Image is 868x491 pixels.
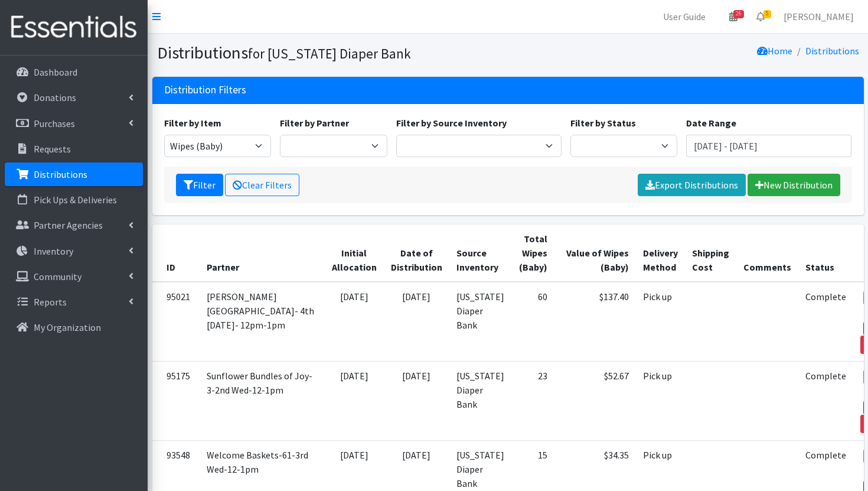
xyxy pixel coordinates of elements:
[5,112,143,135] a: Purchases
[152,282,200,362] td: 95021
[200,361,325,440] td: Sunflower Bundles of Joy-3-2nd Wed-12-1pm
[5,188,143,212] a: Pick Ups & Deliveries
[152,361,200,440] td: 95175
[5,265,143,288] a: Community
[654,5,715,28] a: User Guide
[748,174,840,196] a: New Distribution
[554,361,636,440] td: $52.67
[686,116,736,130] label: Date Range
[34,245,73,257] p: Inventory
[34,118,75,129] p: Purchases
[5,290,143,314] a: Reports
[685,225,736,282] th: Shipping Cost
[798,361,853,440] td: Complete
[34,66,77,78] p: Dashboard
[733,10,744,18] span: 26
[774,5,863,28] a: [PERSON_NAME]
[511,361,554,440] td: 23
[686,135,851,157] input: January 1, 2011 - December 31, 2011
[248,45,411,62] small: for [US_STATE] Diaper Bank
[225,174,299,196] a: Clear Filters
[396,116,507,130] label: Filter by Source Inventory
[554,225,636,282] th: Value of Wipes (Baby)
[325,361,384,440] td: [DATE]
[449,225,511,282] th: Source Inventory
[636,282,685,362] td: Pick up
[449,361,511,440] td: [US_STATE] Diaper Bank
[5,316,143,339] a: My Organization
[570,116,636,130] label: Filter by Status
[757,45,792,57] a: Home
[511,282,554,362] td: 60
[5,162,143,186] a: Distributions
[34,296,67,308] p: Reports
[200,282,325,362] td: [PERSON_NAME][GEOGRAPHIC_DATA]- 4th [DATE]- 12pm-1pm
[638,174,746,196] a: Export Distributions
[200,225,325,282] th: Partner
[5,137,143,161] a: Requests
[5,60,143,84] a: Dashboard
[34,194,117,206] p: Pick Ups & Deliveries
[152,225,200,282] th: ID
[798,282,853,362] td: Complete
[763,10,771,18] span: 5
[5,86,143,109] a: Donations
[164,84,246,96] h3: Distribution Filters
[34,271,81,282] p: Community
[34,321,101,333] p: My Organization
[449,282,511,362] td: [US_STATE] Diaper Bank
[34,219,103,231] p: Partner Agencies
[747,5,774,28] a: 5
[511,225,554,282] th: Total Wipes (Baby)
[805,45,859,57] a: Distributions
[720,5,747,28] a: 26
[325,225,384,282] th: Initial Allocation
[176,174,223,196] button: Filter
[5,213,143,237] a: Partner Agencies
[5,239,143,263] a: Inventory
[34,92,76,103] p: Donations
[384,225,449,282] th: Date of Distribution
[384,282,449,362] td: [DATE]
[325,282,384,362] td: [DATE]
[736,225,798,282] th: Comments
[636,225,685,282] th: Delivery Method
[164,116,221,130] label: Filter by Item
[636,361,685,440] td: Pick up
[34,168,87,180] p: Distributions
[34,143,71,155] p: Requests
[798,225,853,282] th: Status
[157,43,504,63] h1: Distributions
[280,116,349,130] label: Filter by Partner
[554,282,636,362] td: $137.40
[5,8,143,47] img: HumanEssentials
[384,361,449,440] td: [DATE]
